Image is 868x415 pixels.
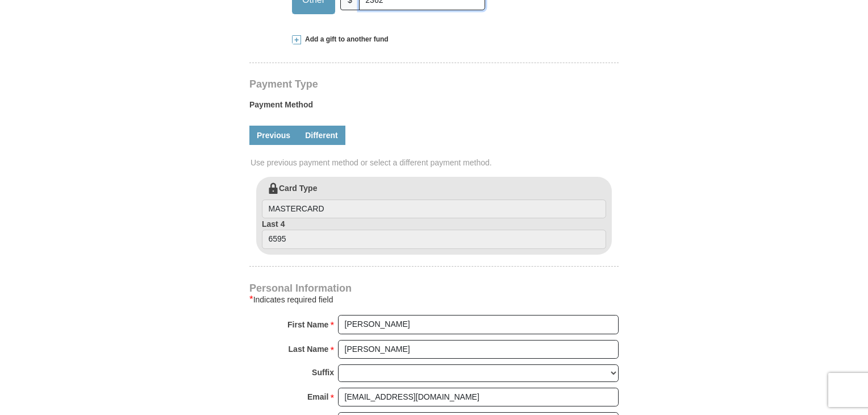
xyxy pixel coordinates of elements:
h4: Payment Type [249,80,619,89]
strong: First Name [287,317,328,333]
label: Last 4 [262,218,606,249]
span: Add a gift to another fund [301,35,389,44]
strong: Last Name [289,341,329,357]
label: Card Type [262,182,606,219]
strong: Suffix [312,364,334,380]
a: Previous [249,126,298,145]
a: Different [298,126,345,145]
span: Use previous payment method or select a different payment method. [251,157,620,168]
input: Card Type [262,200,606,219]
strong: Email [307,389,328,405]
input: Last 4 [262,230,606,249]
div: Indicates required field [249,293,619,306]
h4: Personal Information [249,284,619,293]
label: Payment Method [249,99,619,116]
